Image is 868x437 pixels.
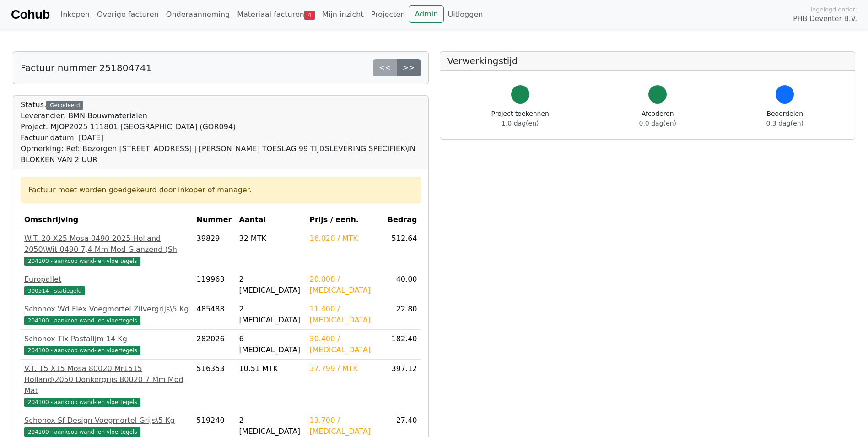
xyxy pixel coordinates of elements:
[24,304,189,326] a: Schonox Wd Flex Voegmortel Zilvergrijs\5 Kg204100 - aankoop wand- en vloertegels
[239,274,302,296] div: 2 [MEDICAL_DATA]
[24,333,189,355] a: Schonox Tlx Pastalijm 14 Kg204100 - aankoop wand- en vloertegels
[24,363,189,407] a: V.T. 15 X15 Mosa 80020 Mr1515 Holland\2050 Donkergrijs 80020 7 Mm Mod Mat204100 - aankoop wand- e...
[383,300,421,330] td: 22.80
[383,211,421,229] th: Bedrag
[57,5,93,24] a: Inkopen
[24,346,140,355] span: 204100 - aankoop wand- en vloertegels
[309,274,379,296] div: 20.000 / [MEDICAL_DATA]
[239,233,302,244] div: 32 MTK
[162,5,233,24] a: Onderaanneming
[304,11,315,20] span: 4
[793,14,857,24] span: PHB Deventer B.V.
[28,185,413,196] div: Factuur moet worden goedgekeurd door inkoper of manager.
[24,415,189,426] div: Schonox Sf Design Voegmortel Grijs\5 Kg
[810,5,857,14] span: Ingelogd onder:
[309,304,379,326] div: 11.400 / [MEDICAL_DATA]
[235,211,306,229] th: Aantal
[306,211,383,229] th: Prijs / eenh.
[24,363,189,396] div: V.T. 15 X15 Mosa 80020 Mr1515 Holland\2050 Donkergrijs 80020 7 Mm Mod Mat
[309,415,379,437] div: 13.700 / [MEDICAL_DATA]
[24,274,189,285] div: Europallet
[46,101,83,110] div: Gecodeerd
[383,330,421,360] td: 182.40
[24,233,189,255] div: W.T. 20 X25 Mosa 0490 2025 Holland 2050\Wit 0490 7,4 Mm Mod Glanzend (Sh
[447,55,848,66] h5: Verwerkingstijd
[11,4,49,26] a: Cohub
[383,270,421,300] td: 40.00
[233,5,318,24] a: Materiaal facturen4
[309,233,379,244] div: 16.020 / MTK
[397,59,421,76] a: >>
[21,62,151,73] h5: Factuur nummer 251804741
[309,363,379,374] div: 37.799 / MTK
[239,304,302,326] div: 2 [MEDICAL_DATA]
[21,211,193,229] th: Omschrijving
[193,229,236,270] td: 39829
[383,360,421,411] td: 397.12
[193,360,236,411] td: 516353
[239,415,302,437] div: 2 [MEDICAL_DATA]
[239,333,302,355] div: 6 [MEDICAL_DATA]
[21,121,421,132] div: Project: MJOP2025 111801 [GEOGRAPHIC_DATA] (GOR094)
[24,233,189,266] a: W.T. 20 X25 Mosa 0490 2025 Holland 2050\Wit 0490 7,4 Mm Mod Glanzend (Sh204100 - aankoop wand- en...
[444,5,486,24] a: Uitloggen
[24,304,189,315] div: Schonox Wd Flex Voegmortel Zilvergrijs\5 Kg
[24,286,85,295] span: 300514 - statiegeld
[24,257,140,266] span: 204100 - aankoop wand- en vloertegels
[409,5,444,23] a: Admin
[93,5,162,24] a: Overige facturen
[24,398,140,407] span: 204100 - aankoop wand- en vloertegels
[501,120,539,127] span: 1.0 dag(en)
[24,333,189,344] div: Schonox Tlx Pastalijm 14 Kg
[766,120,803,127] span: 0.3 dag(en)
[24,316,140,325] span: 204100 - aankoop wand- en vloertegels
[21,132,421,143] div: Factuur datum: [DATE]
[193,270,236,300] td: 119963
[309,333,379,355] div: 30.400 / [MEDICAL_DATA]
[318,5,367,24] a: Mijn inzicht
[639,120,676,127] span: 0.0 dag(en)
[491,109,549,128] div: Project toekennen
[24,274,189,296] a: Europallet300514 - statiegeld
[21,143,421,165] div: Opmerking: Ref: Bezorgen [STREET_ADDRESS] | [PERSON_NAME] TOESLAG 99 TIJDSLEVERING SPECIFIEK\IN B...
[24,427,140,437] span: 204100 - aankoop wand- en vloertegels
[21,110,421,121] div: Leverancier: BMN Bouwmaterialen
[367,5,409,24] a: Projecten
[193,300,236,330] td: 485488
[193,211,236,229] th: Nummer
[639,109,676,128] div: Afcoderen
[766,109,803,128] div: Beoordelen
[383,229,421,270] td: 512.64
[24,415,189,437] a: Schonox Sf Design Voegmortel Grijs\5 Kg204100 - aankoop wand- en vloertegels
[239,363,302,374] div: 10.51 MTK
[21,99,421,165] div: Status:
[193,330,236,360] td: 282026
